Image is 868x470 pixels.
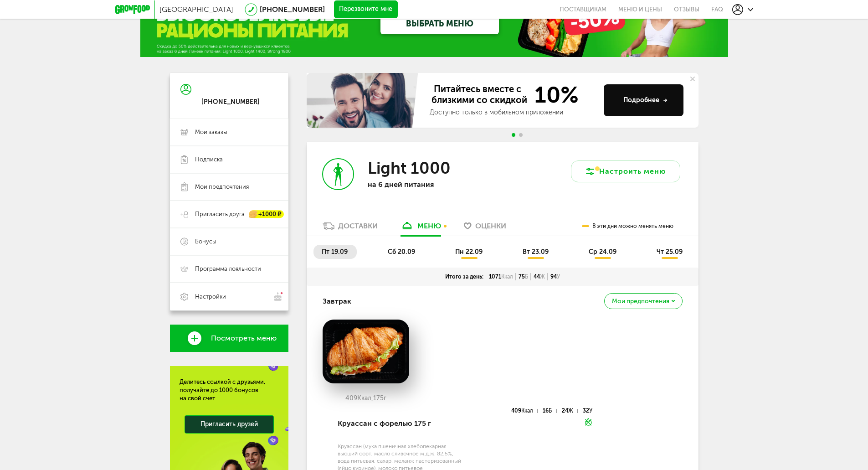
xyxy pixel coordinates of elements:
[557,274,560,280] span: У
[170,201,288,228] a: Пригласить друга +1000 ₽
[548,273,563,280] div: 94
[170,228,288,255] a: Бонусы
[170,119,288,146] a: Мои заказы
[195,265,261,273] span: Программа лояльности
[318,221,382,236] a: Доставки
[170,146,288,173] a: Подписка
[201,98,260,106] div: [PHONE_NUMBER]
[323,320,409,383] img: big_7VSEFsRWfslHYEWp.png
[571,160,680,182] button: Настроить меню
[195,128,227,136] span: Мои заказы
[657,248,683,256] span: чт 25.09
[455,248,483,256] span: пн 22.09
[368,180,486,189] p: на 6 дней питания
[516,273,531,280] div: 75
[430,108,596,117] div: Доступно только в мобильном приложении
[459,221,511,236] a: Оценки
[612,298,669,305] span: Мои предпочтения
[525,274,528,280] span: Б
[195,293,226,301] span: Настройки
[338,408,464,439] div: Круассан с форелью 175 г
[604,84,683,116] button: Подробнее
[195,155,223,164] span: Подписка
[388,248,415,256] span: сб 20.09
[338,222,378,230] div: Доставки
[195,183,249,191] span: Мои предпочтения
[260,5,325,14] a: [PHONE_NUMBER]
[549,408,552,414] span: Б
[170,325,288,352] a: Посмотреть меню
[511,409,538,413] div: 409
[211,334,277,342] span: Посмотреть меню
[475,222,506,230] span: Оценки
[384,394,386,402] span: г
[322,248,348,256] span: пт 19.09
[442,273,486,280] div: Итого за день:
[529,83,579,106] span: 10%
[568,408,573,414] span: Ж
[357,394,373,402] span: Ккал,
[307,73,421,128] img: family-banner.579af9d.jpg
[562,409,578,413] div: 24
[486,273,516,280] div: 1071
[417,222,441,230] div: меню
[334,0,398,19] button: Перезвоните мне
[249,211,284,218] div: +1000 ₽
[323,293,351,310] h4: Завтрак
[589,248,616,256] span: ср 24.09
[523,248,549,256] span: вт 23.09
[159,5,233,14] span: [GEOGRAPHIC_DATA]
[531,273,548,280] div: 44
[380,14,499,34] a: ВЫБРАТЬ МЕНЮ
[368,158,451,178] h3: Light 1000
[583,409,592,413] div: 32
[543,409,556,413] div: 16
[195,210,245,218] span: Пригласить друга
[540,274,545,280] span: Ж
[501,274,513,280] span: Ккал
[323,395,409,402] div: 409 175
[521,408,533,414] span: Ккал
[195,238,216,246] span: Бонусы
[180,378,279,403] div: Делитесь ссылкой с друзьями, получайте до 1000 бонусов на свой счет
[170,283,288,310] a: Настройки
[512,133,515,137] span: Go to slide 1
[430,83,529,106] span: Питайтесь вместе с близкими со скидкой
[170,255,288,283] a: Программа лояльности
[185,415,274,434] a: Пригласить друзей
[170,173,288,201] a: Мои предпочтения
[623,96,668,105] div: Подробнее
[396,221,446,236] a: меню
[582,217,673,236] div: В эти дни можно менять меню
[519,133,523,137] span: Go to slide 2
[589,408,592,414] span: У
